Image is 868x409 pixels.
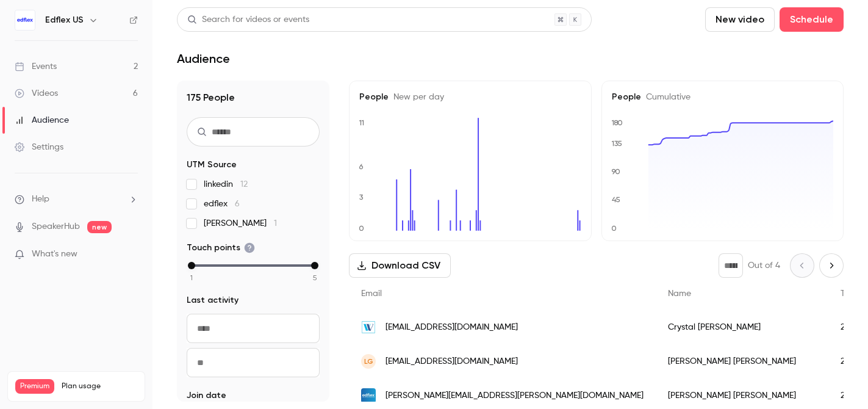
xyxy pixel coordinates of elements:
[15,10,35,30] img: Edflex US
[240,180,248,189] span: 12
[359,193,364,201] text: 3
[386,321,518,334] span: [EMAIL_ADDRESS][DOMAIN_NAME]
[386,389,644,402] span: [PERSON_NAME][EMAIL_ADDRESS][PERSON_NAME][DOMAIN_NAME]
[359,91,581,103] h5: People
[359,224,364,233] text: 0
[386,355,518,368] span: [EMAIL_ADDRESS][DOMAIN_NAME]
[611,168,620,176] text: 90
[612,196,620,204] text: 45
[187,348,320,377] input: To
[123,249,138,260] iframe: Noticeable Trigger
[188,262,195,269] div: min
[611,118,623,127] text: 180
[612,91,834,103] h5: People
[187,159,237,171] span: UTM Source
[641,93,690,101] span: Cumulative
[361,289,382,298] span: Email
[15,114,69,126] div: Audience
[349,253,451,278] button: Download CSV
[748,259,780,272] p: Out of 4
[15,193,138,206] li: help-dropdown-opener
[32,193,49,206] span: Help
[187,13,309,26] div: Search for videos or events
[177,51,230,66] h1: Audience
[611,224,617,233] text: 0
[359,118,364,127] text: 11
[361,388,376,403] img: edflex.com
[313,272,317,283] span: 5
[235,200,240,208] span: 6
[187,242,255,254] span: Touch points
[656,310,828,344] div: Crystal [PERSON_NAME]
[359,162,364,171] text: 6
[62,382,137,391] span: Plan usage
[819,253,844,278] button: Next page
[190,272,193,283] span: 1
[87,221,112,233] span: new
[204,198,240,210] span: edflex
[361,320,376,335] img: westlake.com
[15,60,57,73] div: Events
[187,389,226,402] span: Join date
[780,7,844,32] button: Schedule
[668,289,691,298] span: Name
[45,14,84,26] h6: Edflex US
[15,87,58,100] div: Videos
[187,314,320,343] input: From
[32,220,80,233] a: SpeakerHub
[364,356,373,367] span: LG
[311,262,318,269] div: max
[15,379,54,394] span: Premium
[611,139,622,148] text: 135
[204,178,248,190] span: linkedin
[656,344,828,378] div: [PERSON_NAME] [PERSON_NAME]
[187,90,320,105] h1: 175 People
[274,219,277,228] span: 1
[15,141,63,153] div: Settings
[32,248,77,261] span: What's new
[204,217,277,230] span: [PERSON_NAME]
[389,93,444,101] span: New per day
[705,7,775,32] button: New video
[187,294,239,306] span: Last activity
